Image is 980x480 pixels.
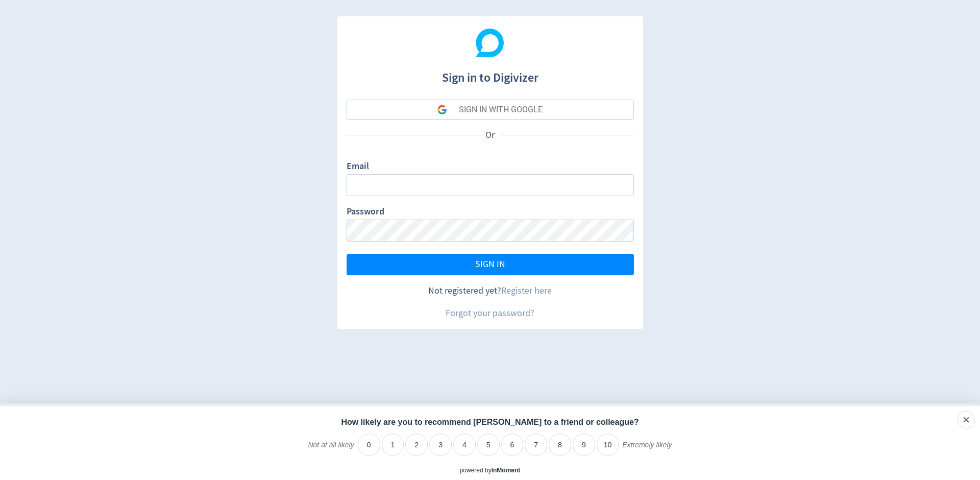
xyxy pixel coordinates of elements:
[475,260,505,269] span: SIGN IN
[308,440,354,458] label: Not at all likely
[501,434,524,456] li: 6
[459,100,543,120] div: SIGN IN WITH GOOGLE
[405,434,428,456] li: 2
[347,254,634,275] button: SIGN IN
[492,467,521,474] a: InMoment
[382,434,404,456] li: 1
[446,307,534,319] a: Forgot your password?
[347,60,634,87] h1: Sign in to Digivizer
[622,440,672,458] label: Extremely likely
[460,466,521,475] div: powered by inmoment
[477,434,500,456] li: 5
[476,29,504,57] img: Digivizer Logo
[525,434,547,456] li: 7
[480,129,500,141] p: Or
[429,434,452,456] li: 3
[573,434,595,456] li: 9
[958,411,975,428] div: Close survey
[347,205,384,220] label: Password
[347,160,369,174] label: Email
[453,434,476,456] li: 4
[549,434,571,456] li: 8
[358,434,380,456] li: 0
[501,285,552,297] a: Register here
[347,284,634,297] div: Not registered yet?
[597,434,619,456] li: 10
[347,100,634,120] button: SIGN IN WITH GOOGLE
